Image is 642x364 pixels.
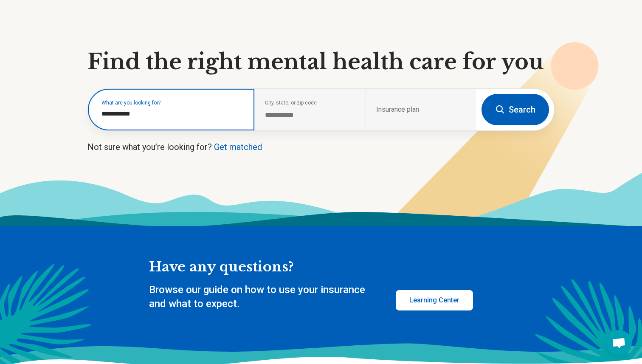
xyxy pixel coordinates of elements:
a: Learning Center [396,290,473,310]
h2: Have any questions? [149,258,473,276]
label: What are you looking for? [101,100,244,105]
p: Browse our guide on how to use your insurance and what to expect. [149,283,375,311]
p: Not sure what you’re looking for? [87,141,555,153]
h1: Find the right mental health care for you [87,49,555,75]
a: Get matched [214,142,262,152]
div: Open chat [606,330,632,356]
button: Search [481,94,549,125]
